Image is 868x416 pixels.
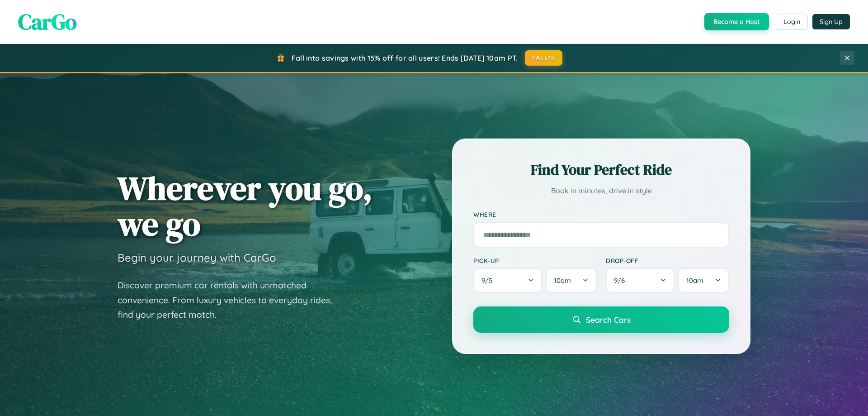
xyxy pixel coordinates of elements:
[812,14,850,29] button: Sign Up
[473,211,729,219] label: Where
[18,7,77,37] span: CarGo
[678,268,729,293] button: 10am
[586,315,631,325] span: Search Cars
[546,268,597,293] button: 10am
[118,251,276,264] h3: Begin your journey with CarGo
[473,257,597,264] label: Pick-up
[473,268,542,293] button: 9/5
[118,170,373,242] h1: Wherever you go, we go
[473,306,729,333] button: Search Cars
[776,14,808,30] button: Login
[473,184,729,197] p: Book in minutes, drive in style
[614,276,629,285] span: 9 / 6
[118,278,344,322] p: Discover premium car rentals with unmatched convenience. From luxury vehicles to everyday rides, ...
[292,53,518,62] span: Fall into savings with 15% off for all users! Ends [DATE] 10am PT.
[606,268,675,293] button: 9/6
[481,276,497,285] span: 9 / 5
[525,50,563,66] button: FALL15
[686,276,703,285] span: 10am
[704,13,769,30] button: Become a Host
[606,257,729,264] label: Drop-off
[473,160,729,180] h2: Find Your Perfect Ride
[554,276,571,285] span: 10am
